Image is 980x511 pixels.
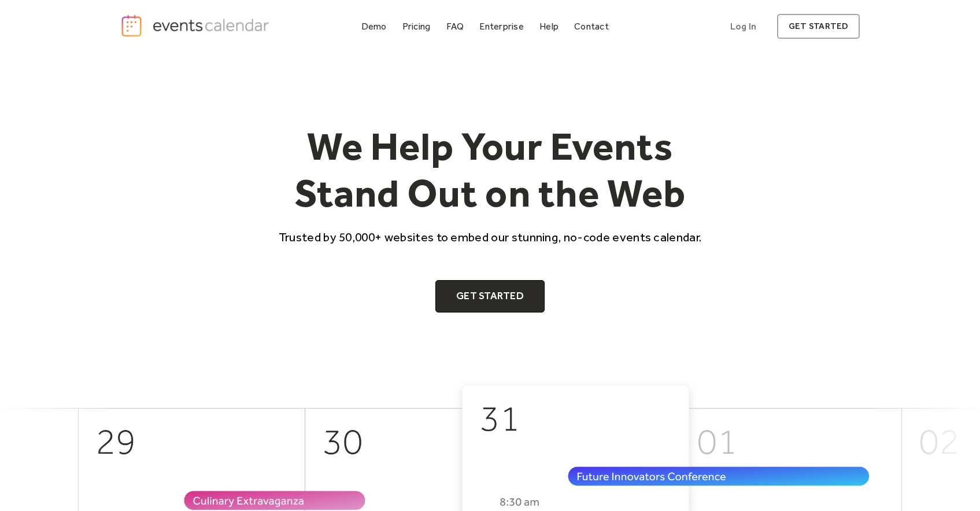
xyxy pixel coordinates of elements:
[539,23,559,30] div: Help
[268,229,712,245] p: Trusted by 50,000+ websites to embed our stunning, no-code events calendar.
[446,23,464,30] div: FAQ
[535,19,563,34] a: Help
[402,23,431,30] div: Pricing
[442,19,469,34] a: FAQ
[268,123,712,217] h1: We Help Your Events Stand Out on the Web
[574,23,609,30] div: Contact
[357,19,391,34] a: Demo
[361,23,387,30] div: Demo
[435,280,545,313] a: Get Started
[719,14,768,39] a: Log In
[479,23,523,30] div: Enterprise
[398,19,435,34] a: Pricing
[777,14,860,39] a: get started
[475,19,528,34] a: Enterprise
[569,19,613,34] a: Contact
[120,14,273,38] a: home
